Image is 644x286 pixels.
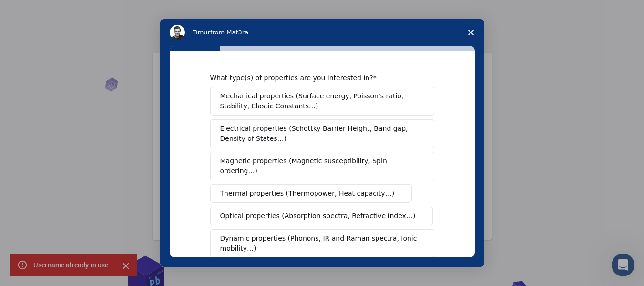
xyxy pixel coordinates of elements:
button: Thermal properties (Thermopower, Heat capacity…) [210,184,412,203]
span: Thermal properties (Thermopower, Heat capacity…) [220,189,395,199]
img: Profile image for Timur [170,25,185,40]
span: from Mat3ra [210,29,248,36]
span: Magnetic properties (Magnetic susceptibility, Spin ordering…) [220,156,417,176]
button: Magnetic properties (Magnetic susceptibility, Spin ordering…) [210,152,434,180]
span: Soporte [19,7,53,15]
span: Dynamic properties (Phonons, IR and Raman spectra, Ionic mobility…) [220,233,418,254]
button: Mechanical properties (Surface energy, Poisson's ratio, Stability, Elastic Constants…) [210,87,434,116]
span: Close survey [458,19,484,46]
span: Timur [193,29,210,36]
span: Mechanical properties (Surface energy, Poisson's ratio, Stability, Elastic Constants…) [220,91,419,111]
div: What type(s) of properties are you interested in? [210,74,420,82]
span: Optical properties (Absorption spectra, Refractive index…) [220,211,416,221]
button: Optical properties (Absorption spectra, Refractive index…) [210,207,433,225]
button: Dynamic properties (Phonons, IR and Raman spectra, Ionic mobility…) [210,229,434,258]
span: Electrical properties (Schottky Barrier Height, Band gap, Density of States…) [220,124,419,144]
button: Electrical properties (Schottky Barrier Height, Band gap, Density of States…) [210,119,434,148]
